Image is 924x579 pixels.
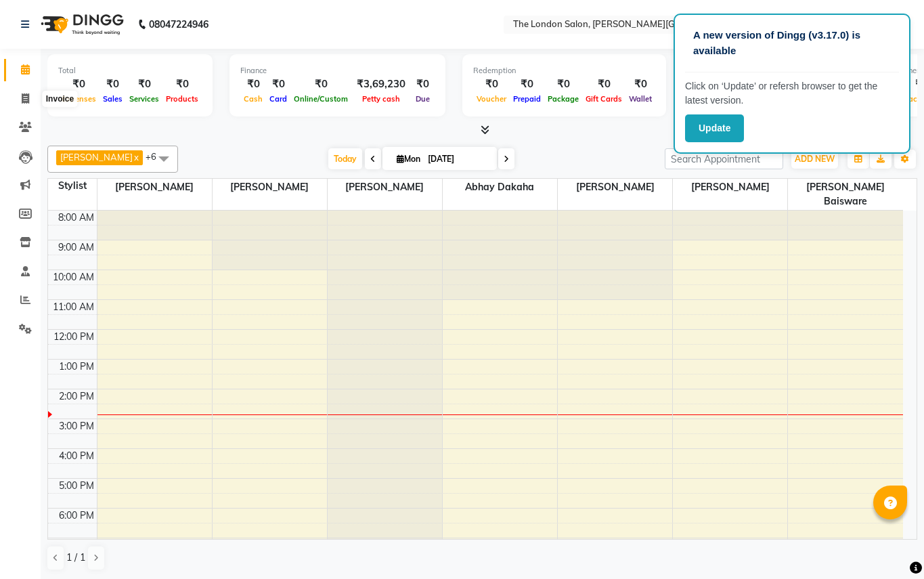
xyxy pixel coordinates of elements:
span: Due [412,94,433,104]
div: Total [58,65,202,77]
div: 1:00 PM [56,360,97,374]
span: [PERSON_NAME] baisware [788,179,903,210]
span: [PERSON_NAME] [213,179,327,196]
span: Mon [393,154,424,164]
div: 3:00 PM [56,419,97,433]
span: +6 [146,151,167,162]
div: ₹0 [473,77,510,92]
span: [PERSON_NAME] [60,152,133,163]
span: Voucher [473,94,510,104]
img: logo [35,5,127,43]
div: ₹0 [625,77,655,92]
div: ₹0 [126,77,162,92]
div: 7:00 PM [56,538,97,553]
a: x [133,152,139,163]
span: [PERSON_NAME] [328,179,442,196]
div: 8:00 AM [56,211,97,225]
p: A new version of Dingg (v3.17.0) is available [693,28,891,58]
div: Finance [240,65,435,77]
input: 2025-09-01 [424,149,491,169]
div: Invoice [43,91,77,107]
button: Update [685,114,744,142]
div: ₹0 [411,77,435,92]
div: ₹0 [100,77,126,92]
span: Services [126,94,162,104]
div: 5:00 PM [56,479,97,493]
span: Today [328,148,362,169]
div: 2:00 PM [56,389,97,404]
span: Products [162,94,202,104]
span: Wallet [625,94,655,104]
span: [PERSON_NAME] [558,179,672,196]
span: Online/Custom [290,94,351,104]
span: Package [544,94,582,104]
div: ₹0 [58,77,100,92]
div: ₹0 [266,77,290,92]
div: 11:00 AM [50,300,97,314]
div: Redemption [473,65,655,77]
div: ₹0 [510,77,544,92]
div: 6:00 PM [56,509,97,523]
span: Card [266,94,290,104]
div: ₹0 [582,77,625,92]
span: Gift Cards [582,94,625,104]
div: 10:00 AM [50,270,97,284]
b: 08047224946 [149,5,208,43]
div: 4:00 PM [56,449,97,463]
div: ₹0 [290,77,351,92]
div: ₹0 [544,77,582,92]
span: Sales [100,94,126,104]
button: ADD NEW [791,150,838,169]
div: 12:00 PM [51,330,97,344]
span: [PERSON_NAME] [97,179,212,196]
iframe: chat widget [867,525,910,565]
span: Cash [240,94,266,104]
div: ₹0 [162,77,202,92]
span: Petty cash [359,94,403,104]
span: 1 / 1 [66,551,85,565]
input: Search Appointment [665,148,783,169]
span: ADD NEW [795,154,835,164]
div: ₹0 [240,77,266,92]
span: Prepaid [510,94,544,104]
span: [PERSON_NAME] [673,179,787,196]
div: 9:00 AM [56,240,97,255]
p: Click on ‘Update’ or refersh browser to get the latest version. [685,79,899,108]
div: Stylist [48,179,97,193]
span: Abhay dakaha [443,179,557,196]
div: ₹3,69,230 [351,77,411,92]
